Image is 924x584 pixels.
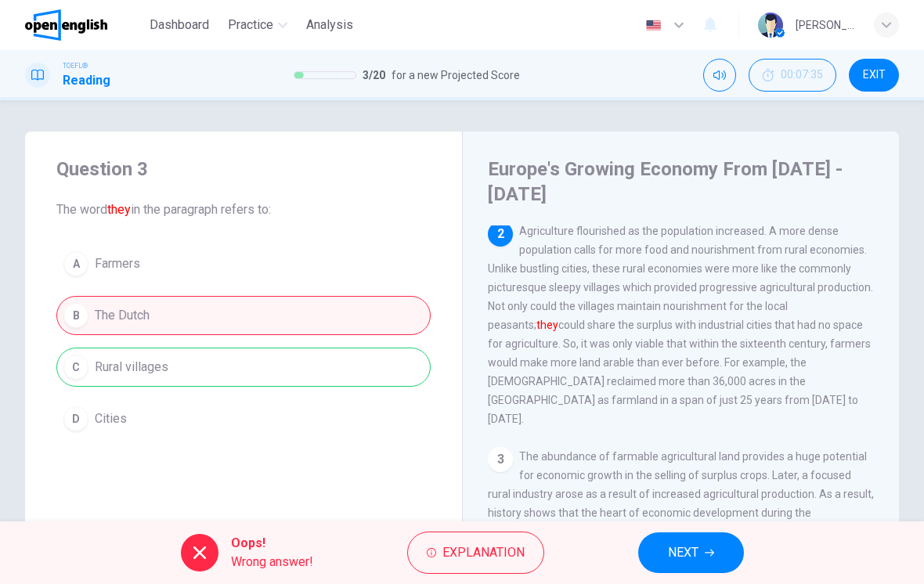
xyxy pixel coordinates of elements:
[488,222,513,247] div: 2
[407,532,544,574] button: Explanation
[63,60,88,71] span: TOEFL®
[488,447,513,472] div: 3
[644,20,663,31] img: en
[231,553,313,571] span: Wrong answer!
[488,157,870,207] h4: Europe's Growing Economy From [DATE] - [DATE]
[25,9,107,41] img: OpenEnglish logo
[25,9,143,41] a: OpenEnglish logo
[392,66,520,85] span: for a new Projected Score
[536,319,558,331] font: they
[306,16,353,34] span: Analysis
[228,16,273,34] span: Practice
[442,542,525,564] span: Explanation
[863,69,886,81] span: EXIT
[107,202,131,217] font: they
[150,16,209,34] span: Dashboard
[222,11,294,39] button: Practice
[638,532,744,573] button: NEXT
[300,11,359,39] button: Analysis
[758,13,783,38] img: Profile picture
[796,16,855,34] div: [PERSON_NAME]
[749,59,836,92] button: 00:07:35
[849,59,899,92] button: EXIT
[668,542,698,564] span: NEXT
[749,59,836,92] div: Hide
[363,66,385,85] span: 3 / 20
[143,11,215,39] button: Dashboard
[56,200,431,219] span: The word in the paragraph refers to:
[231,534,313,553] span: Oops!
[63,71,110,90] h1: Reading
[56,157,431,182] h4: Question 3
[703,59,736,92] div: Mute
[781,69,823,81] span: 00:07:35
[488,225,873,425] span: Agriculture flourished as the population increased. A more dense population calls for more food a...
